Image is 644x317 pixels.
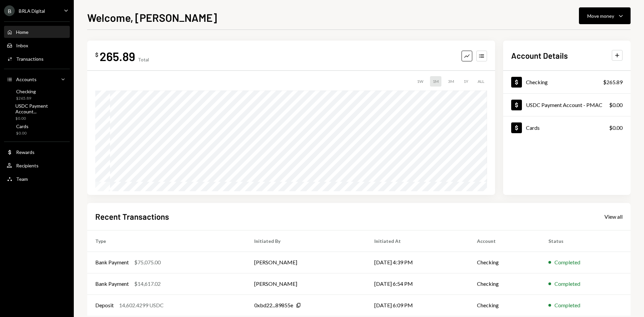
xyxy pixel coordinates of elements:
[100,49,135,64] div: 265.89
[579,7,631,24] button: Move money
[16,29,29,35] div: Home
[366,252,469,273] td: [DATE] 4:39 PM
[554,280,580,288] div: Completed
[95,280,129,288] div: Bank Payment
[461,76,471,87] div: 1Y
[469,230,540,252] th: Account
[4,87,70,103] a: Checking$265.89
[503,71,631,93] a: Checking$265.89
[540,230,631,252] th: Status
[95,211,169,222] h2: Recent Transactions
[19,8,45,14] div: BRLA Digital
[475,76,487,87] div: ALL
[430,76,441,87] div: 1M
[554,301,580,309] div: Completed
[16,89,36,94] div: Checking
[366,230,469,252] th: Initiated At
[4,104,70,120] a: USDC Payment Account...$0.00
[16,56,44,62] div: Transactions
[16,76,37,82] div: Accounts
[16,130,29,136] div: $0.00
[4,73,70,85] a: Accounts
[511,50,568,61] h2: Account Details
[4,39,70,51] a: Inbox
[609,101,623,109] div: $0.00
[469,252,540,273] td: Checking
[503,94,631,116] a: USDC Payment Account - PMAC$0.00
[445,76,457,87] div: 3M
[503,116,631,139] a: Cards$0.00
[4,146,70,158] a: Rewards
[4,26,70,38] a: Home
[4,173,70,185] a: Team
[87,230,246,252] th: Type
[526,79,548,85] div: Checking
[246,252,366,273] td: [PERSON_NAME]
[4,5,15,16] div: B
[134,280,161,288] div: $14,617.02
[15,103,67,114] div: USDC Payment Account...
[87,11,217,24] h1: Welcome, [PERSON_NAME]
[526,102,602,108] div: USDC Payment Account - PMAC
[16,96,36,101] div: $265.89
[4,53,70,65] a: Transactions
[554,258,580,266] div: Completed
[134,258,161,266] div: $75,075.00
[246,230,366,252] th: Initiated By
[16,123,29,129] div: Cards
[138,57,149,62] div: Total
[587,12,614,19] div: Move money
[366,273,469,295] td: [DATE] 6:54 PM
[526,124,540,131] div: Cards
[603,78,623,86] div: $265.89
[95,51,98,58] div: $
[95,301,114,309] div: Deposit
[254,301,293,309] div: 0xbd22...89855e
[4,121,70,138] a: Cards$0.00
[246,273,366,295] td: [PERSON_NAME]
[95,258,129,266] div: Bank Payment
[366,295,469,316] td: [DATE] 6:09 PM
[4,159,70,171] a: Recipients
[16,43,28,48] div: Inbox
[604,213,623,220] a: View all
[15,116,67,121] div: $0.00
[16,163,39,168] div: Recipients
[604,213,623,220] div: View all
[119,301,164,309] div: 14,602.4299 USDC
[469,273,540,295] td: Checking
[16,176,28,182] div: Team
[16,149,35,155] div: Rewards
[469,295,540,316] td: Checking
[414,76,426,87] div: 1W
[609,124,623,132] div: $0.00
